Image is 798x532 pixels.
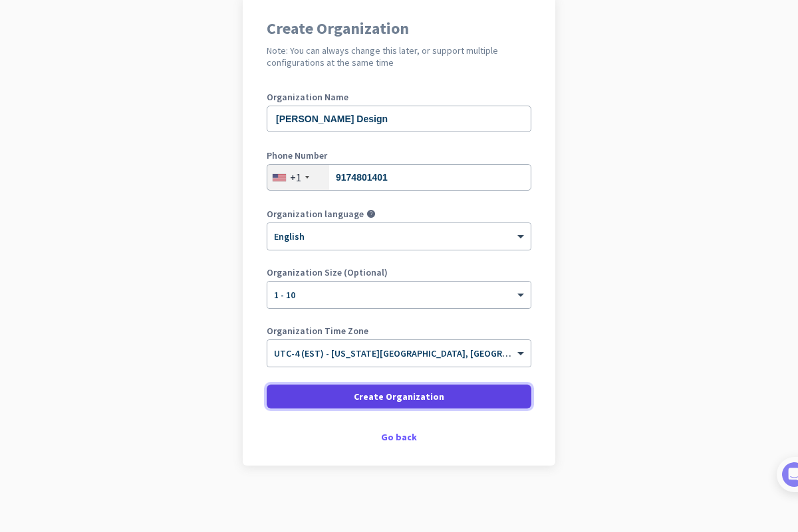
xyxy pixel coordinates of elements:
[267,106,531,132] input: What is the name of your organization?
[267,385,531,408] button: Create Organization
[366,209,376,219] i: help
[267,432,531,442] div: Go back
[290,171,301,184] div: +1
[267,209,364,219] label: Organization language
[267,21,531,37] h1: Create Organization
[267,151,531,160] label: Phone Number
[267,92,531,102] label: Organization Name
[267,44,531,68] h2: Note: You can always change this later, or support multiple configurations at the same time
[267,164,531,191] input: 201-555-0123
[267,326,531,335] label: Organization Time Zone
[267,268,531,277] label: Organization Size (Optional)
[354,390,444,403] span: Create Organization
